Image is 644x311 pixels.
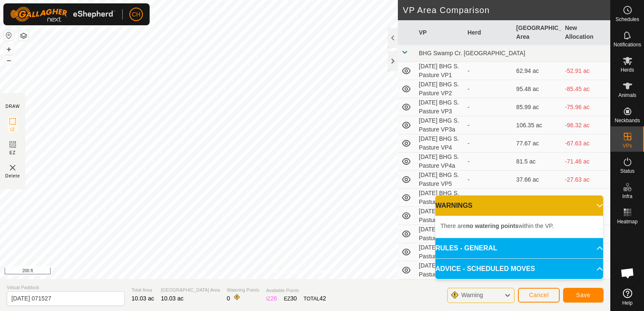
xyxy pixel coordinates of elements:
div: - [467,139,510,148]
span: 0 [227,295,230,302]
th: VP [416,20,464,45]
td: [DATE] BHG S. Pasture VP1 [416,62,464,80]
th: [GEOGRAPHIC_DATA] Area [513,20,562,45]
td: [DATE] BHG S. Pasture VP8a [416,261,464,279]
span: 26 [271,295,277,302]
span: Infra [622,194,632,199]
span: Warning [461,292,483,298]
a: Privacy Policy [272,268,303,276]
button: Map Layers [19,31,29,41]
td: -67.63 ac [561,134,610,153]
div: - [467,193,510,202]
td: -27.13 ac [561,189,610,207]
div: DRAW [5,103,20,110]
img: Gallagher Logo [10,7,115,22]
td: [DATE] BHG S. Pasture VP6a [416,207,464,225]
span: Animals [618,93,636,98]
td: 37.66 ac [513,171,562,189]
div: - [467,157,510,166]
th: Herd [464,20,513,45]
span: 10.03 ac [131,295,154,302]
button: + [4,44,14,54]
button: Cancel [518,288,560,303]
div: EZ [284,294,297,303]
span: 30 [290,295,297,302]
td: 37.16 ac [513,189,562,207]
div: IZ [266,294,277,303]
td: 85.99 ac [513,98,562,116]
a: Help [611,285,644,309]
div: - [467,67,510,75]
span: Status [620,169,634,174]
td: 77.67 ac [513,134,562,153]
span: WARNINGS [435,201,472,211]
span: VPs [623,143,632,148]
div: TOTAL [303,294,326,303]
span: 10.03 ac [161,295,184,302]
span: [GEOGRAPHIC_DATA] Area [161,287,220,294]
span: Schedules [615,17,639,22]
span: Total Area [131,287,154,294]
span: Save [576,292,590,298]
td: 95.48 ac [513,80,562,98]
h2: VP Area Comparison [403,5,610,15]
th: New Allocation [561,20,610,45]
span: CH [132,10,140,19]
span: Cancel [529,292,549,298]
a: Contact Us [314,268,338,276]
td: [DATE] BHG S. Pasture VP8 [416,243,464,261]
td: [DATE] BHG S. Pasture VP3a [416,116,464,134]
span: There are within the VP. [440,223,554,229]
b: no watering points [466,223,518,229]
p-accordion-header: ADVICE - SCHEDULED MOVES [435,259,603,279]
span: 42 [319,295,326,302]
a: Open chat [615,260,640,286]
td: -71.46 ac [561,153,610,171]
td: [DATE] BHG S. Pasture VP3 [416,98,464,116]
span: Help [622,300,633,306]
div: - [467,121,510,130]
span: IZ [11,126,15,133]
td: -52.91 ac [561,62,610,80]
span: Herds [620,67,634,72]
td: -96.32 ac [561,116,610,134]
span: Heatmap [617,219,638,224]
td: [DATE] BHG S. Pasture VP4 [416,134,464,153]
td: [DATE] BHG S. Pasture VP7 [416,225,464,243]
p-accordion-header: WARNINGS [435,196,603,216]
td: [DATE] BHG S. Pasture VP2 [416,80,464,98]
span: Notifications [614,42,641,47]
img: VP [8,163,18,173]
span: Available Points [266,287,326,294]
td: 62.94 ac [513,62,562,80]
td: [DATE] BHG S. Pasture VP5 [416,171,464,189]
button: Save [563,288,604,303]
button: – [4,55,14,65]
div: - [467,175,510,184]
td: -85.45 ac [561,80,610,98]
span: RULES - GENERAL [435,243,497,253]
p-accordion-content: WARNINGS [435,216,603,238]
span: BHG Swamp Cr. [GEOGRAPHIC_DATA] [419,50,525,56]
td: -27.63 ac [561,171,610,189]
span: ADVICE - SCHEDULED MOVES [435,264,535,274]
span: EZ [10,150,16,156]
p-accordion-header: RULES - GENERAL [435,238,603,258]
span: Neckbands [614,118,640,123]
td: 106.35 ac [513,116,562,134]
td: [DATE] BHG S. Pasture VP4a [416,153,464,171]
td: -75.96 ac [561,98,610,116]
div: - [467,103,510,112]
span: Virtual Paddock [7,284,125,291]
button: Reset Map [4,30,14,40]
td: 81.5 ac [513,153,562,171]
span: Delete [5,173,20,179]
td: [DATE] BHG S. Pasture VP9 [416,279,464,298]
td: [DATE] BHG S. Pasture VP6 [416,189,464,207]
div: - [467,85,510,94]
span: Watering Points [227,287,259,294]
